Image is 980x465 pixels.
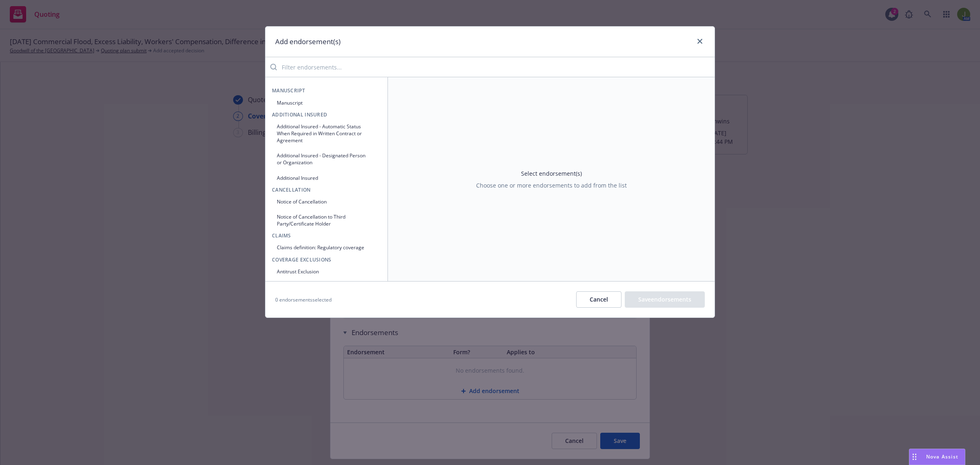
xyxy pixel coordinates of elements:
[576,291,621,308] button: Cancel
[272,120,381,147] button: Additional Insured - Automatic Status When Required in Written Contract or Agreement
[272,186,381,193] span: Cancellation
[909,449,965,465] button: Nova Assist
[695,36,705,46] a: close
[272,87,381,94] span: Manuscript
[272,256,381,263] span: Coverage Exclusions
[277,59,715,75] input: Filter endorsements...
[272,210,381,230] button: Notice of Cancellation to Third Party/Certificate Holder
[272,241,381,254] button: Claims definition: Regulatory coverage
[909,449,920,465] div: Drag to move
[272,232,381,239] span: Claims
[272,280,381,293] button: Communicable Disease Exclusion
[270,64,277,70] svg: Search
[272,171,381,185] button: Additional Insured
[272,149,381,169] button: Additional Insured - Designated Person or Organization
[926,453,958,460] span: Nova Assist
[476,181,627,190] span: Choose one or more endorsements to add from the list
[272,96,381,110] button: Manuscript
[476,169,627,190] div: Select endorsement(s)
[275,296,332,303] span: 0 endorsements selected
[272,111,381,118] span: Additional Insured
[272,265,381,278] button: Antitrust Exclusion
[272,195,381,208] button: Notice of Cancellation
[275,36,341,47] h1: Add endorsement(s)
